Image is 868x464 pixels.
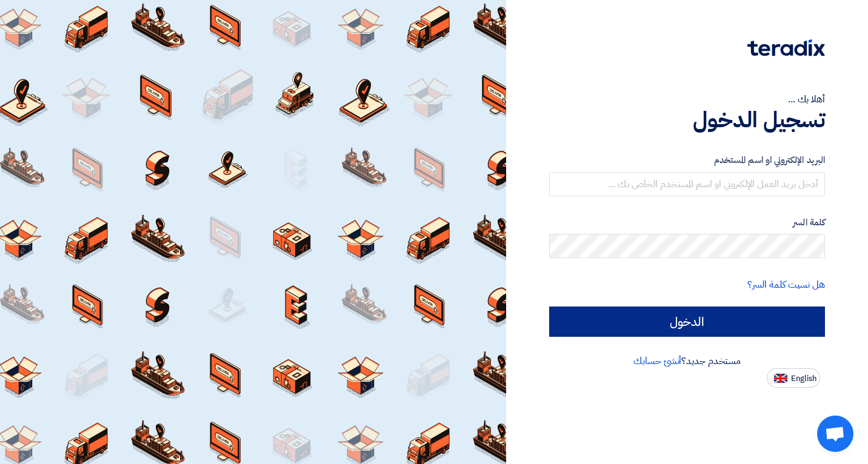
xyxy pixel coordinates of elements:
[549,307,825,337] input: الدخول
[549,153,825,167] label: البريد الإلكتروني او اسم المستخدم
[549,172,825,196] input: أدخل بريد العمل الإلكتروني او اسم المستخدم الخاص بك ...
[774,374,787,383] img: en-US.png
[549,92,825,107] div: أهلا بك ...
[549,216,825,230] label: كلمة السر
[747,277,825,292] a: هل نسيت كلمة السر؟
[549,354,825,368] div: مستخدم جديد؟
[817,416,853,452] div: Open chat
[791,374,816,383] span: English
[549,107,825,133] h1: تسجيل الدخول
[633,354,681,368] a: أنشئ حسابك
[767,368,820,388] button: English
[747,39,825,56] img: Teradix logo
